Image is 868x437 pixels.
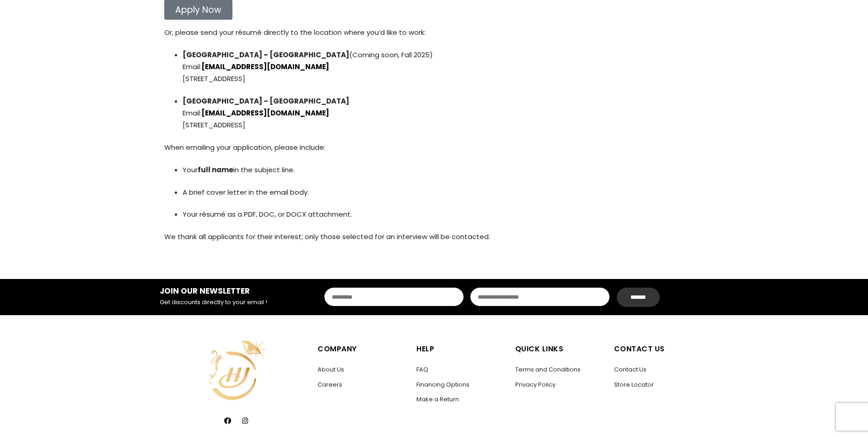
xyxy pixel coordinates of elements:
a: Contact Us [614,365,647,374]
h5: Quick Links [515,343,605,355]
p: A brief cover letter in the email body. [183,186,704,198]
a: Financing Options [416,380,469,389]
a: [EMAIL_ADDRESS][DOMAIN_NAME] [201,62,329,71]
p: When emailing your application, please include: [164,142,704,153]
a: Store Locator [614,380,654,389]
span: full name [198,165,233,175]
p: Get discounts directly to your email ! [160,297,285,308]
h5: Help [416,343,506,355]
a: About Us [318,365,344,374]
img: HJiconWeb-05 [200,333,272,406]
p: (Coming soon, Fall 2025) Email: [STREET_ADDRESS] [183,49,704,85]
p: Or, please send your résumé directly to the location where you’d like to work: [164,27,704,38]
p: Email: [STREET_ADDRESS] [183,95,704,131]
span: Apply Now [175,5,221,14]
strong: JOIN OUR NEWSLETTER [160,285,250,296]
a: [EMAIL_ADDRESS][DOMAIN_NAME] [201,108,329,118]
a: Careers [318,380,342,389]
a: Terms and Conditions [515,365,581,374]
a: Make a Return [416,395,459,404]
a: FAQ [416,365,428,374]
a: Privacy Policy [515,380,555,389]
p: We thank all applicants for their interest; only those selected for an interview will be contacted. [164,231,704,243]
span: [GEOGRAPHIC_DATA] – [GEOGRAPHIC_DATA] [183,96,349,106]
span: [GEOGRAPHIC_DATA] – [GEOGRAPHIC_DATA] [183,50,349,60]
p: Your in the subject line. [183,164,704,176]
h5: Contact Us [614,343,704,355]
h5: Company [318,343,407,355]
p: Your résumé as a PDF, DOC, or DOCX attachment. [183,208,704,220]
